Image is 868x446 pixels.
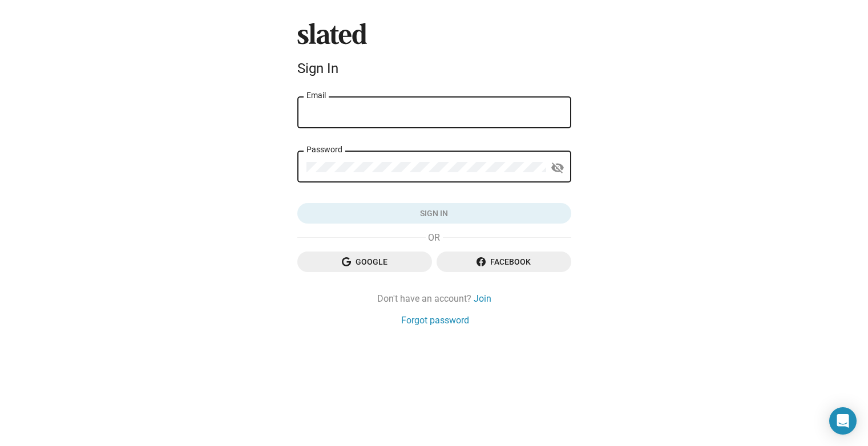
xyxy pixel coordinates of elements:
div: Don't have an account? [297,293,571,305]
div: Sign In [297,60,571,76]
span: Google [306,252,423,272]
sl-branding: Sign In [297,23,571,81]
button: Show password [546,156,569,179]
span: Facebook [446,252,562,272]
a: Forgot password [401,314,469,326]
mat-icon: visibility_off [551,159,564,177]
div: Open Intercom Messenger [829,407,857,435]
button: Facebook [437,252,571,272]
a: Join [474,293,491,305]
button: Google [297,252,432,272]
